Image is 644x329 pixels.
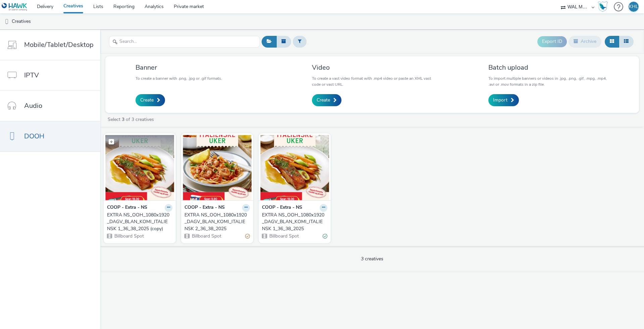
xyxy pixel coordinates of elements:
h3: Batch upload [488,63,609,72]
div: KHL [629,2,638,12]
strong: COOP - Extra - NS [262,204,302,212]
button: Archive [569,36,601,47]
a: EXTRA NS_OOH_1080x1920_DAGV_BLAN_KOMI_ITALIENSK 1_36_38_2025 (copy) [107,212,172,232]
span: Create [140,97,154,104]
div: EXTRA NS_OOH_1080x1920_DAGV_BLAN_KOMI_ITALIENSK 2_36_38_2025 [184,212,247,232]
span: Import [493,97,507,104]
a: EXTRA NS_OOH_1080x1920_DAGV_BLAN_KOMI_ITALIENSK 1_36_38_2025 [262,212,327,232]
p: To import multiple banners or videos in .jpg, .png, .gif, .mpg, .mp4, .avi or .mov formats in a z... [488,75,609,87]
input: Search... [109,36,260,48]
h3: Banner [136,63,222,72]
div: Valid [323,233,327,240]
span: Create [317,97,330,104]
img: dooh [3,18,10,25]
strong: 3 [122,116,124,123]
h3: Video [312,63,432,72]
img: EXTRA NS_OOH_1080x1920_DAGV_BLAN_KOMI_ITALIENSK 2_36_38_2025 visual [183,135,252,200]
span: 3 creatives [361,256,383,262]
span: Billboard Spot [114,233,144,239]
strong: COOP - Extra - NS [107,204,147,212]
img: EXTRA NS_OOH_1080x1920_DAGV_BLAN_KOMI_ITALIENSK 1_36_38_2025 (copy) visual [105,135,174,200]
a: Select of 3 creatives [107,116,157,123]
p: To create a banner with .png, .jpg or .gif formats. [136,75,222,81]
strong: COOP - Extra - NS [184,204,225,212]
span: DOOH [24,131,44,141]
a: Create [312,94,341,106]
img: Hawk Academy [598,1,608,12]
span: Billboard Spot [269,233,299,239]
div: EXTRA NS_OOH_1080x1920_DAGV_BLAN_KOMI_ITALIENSK 1_36_38_2025 (copy) [107,212,170,232]
span: IPTV [24,70,39,80]
a: Import [488,94,519,106]
a: EXTRA NS_OOH_1080x1920_DAGV_BLAN_KOMI_ITALIENSK 2_36_38_2025 [184,212,250,232]
button: Export ID [537,36,567,47]
span: Audio [24,101,42,111]
div: EXTRA NS_OOH_1080x1920_DAGV_BLAN_KOMI_ITALIENSK 1_36_38_2025 [262,212,325,232]
div: Partially valid [245,233,250,240]
span: Mobile/Tablet/Desktop [24,40,94,50]
img: undefined Logo [2,3,28,11]
span: Billboard Spot [191,233,221,239]
button: Grid [605,36,619,47]
p: To create a vast video format with .mp4 video or paste an XML vast code or vast URL. [312,75,432,87]
a: Hawk Academy [598,1,610,12]
img: EXTRA NS_OOH_1080x1920_DAGV_BLAN_KOMI_ITALIENSK 1_36_38_2025 visual [260,135,329,200]
button: Table [619,36,634,47]
a: Create [136,94,165,106]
